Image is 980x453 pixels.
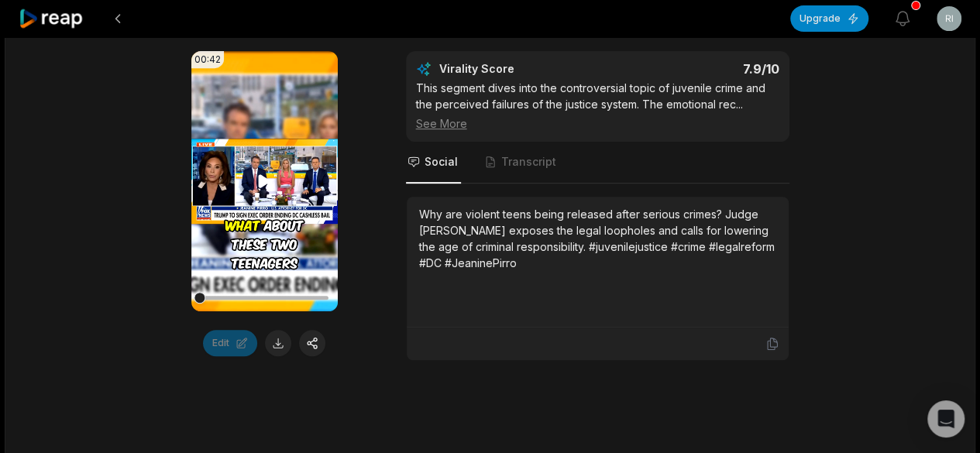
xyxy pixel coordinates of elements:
div: 7.9 /10 [613,61,779,77]
span: Transcript [501,154,556,170]
div: Open Intercom Messenger [927,400,965,438]
div: Virality Score [439,61,606,77]
div: Why are violent teens being released after serious crimes? Judge [PERSON_NAME] exposes the legal ... [419,206,776,271]
nav: Tabs [406,142,789,184]
div: See More [416,115,779,132]
button: Upgrade [790,5,868,32]
span: Social [425,154,458,170]
video: Your browser does not support mp4 format. [191,51,338,311]
div: This segment dives into the controversial topic of juvenile crime and the perceived failures of t... [416,80,779,132]
button: Edit [203,330,257,356]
